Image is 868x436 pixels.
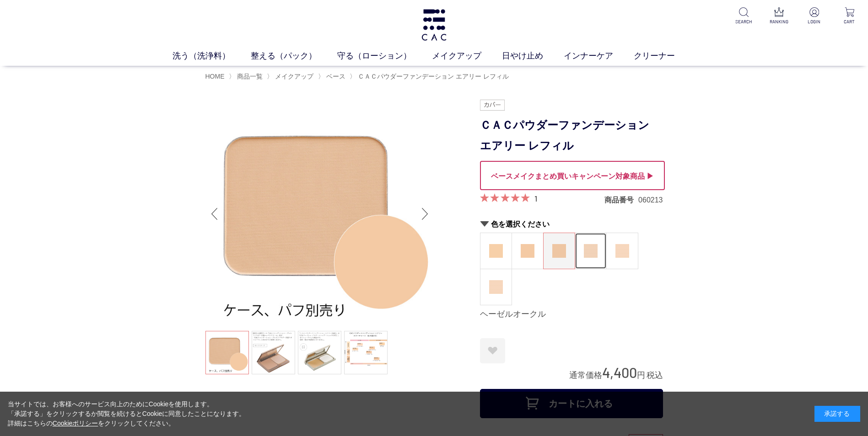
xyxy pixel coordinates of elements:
[326,73,345,80] span: ベース
[606,233,638,269] dl: ピーチアイボリー
[275,73,313,80] span: メイクアップ
[803,18,825,25] p: LOGIN
[420,9,448,41] img: logo
[480,309,663,320] div: ヘーゼルオークル
[480,115,663,156] h1: ＣＡＣパウダーファンデーション エアリー レフィル
[337,50,432,62] a: 守る（ローション）
[803,7,825,25] a: LOGIN
[569,371,602,380] span: 通常価格
[416,196,434,232] div: Next slide
[273,73,313,80] a: メイクアップ
[647,371,663,380] span: 税込
[838,7,861,25] a: CART
[480,100,505,111] img: カバー
[480,338,505,363] a: お気に入りに登録する
[838,18,861,25] p: CART
[768,7,790,25] a: RANKING
[607,233,638,269] a: ピーチアイボリー
[235,73,263,80] a: 商品一覧
[229,72,265,81] li: 〉
[814,406,860,422] div: 承諾する
[575,233,606,269] a: アーモンドオークル
[638,195,663,205] dd: 060213
[8,399,246,428] div: 当サイトでは、お客様へのサービス向上のためにCookieを使用します。 「承諾する」をクリックするか閲覧を続けるとCookieに同意したことになります。 詳細はこちらの をクリックしてください。
[534,193,537,203] a: 1
[480,269,512,305] dl: ピーチベージュ
[251,50,337,62] a: 整える（パック）
[521,244,534,258] img: マカダミアオークル
[637,371,645,380] span: 円
[205,196,224,232] div: Previous slide
[512,233,544,269] dl: マカダミアオークル
[267,72,316,81] li: 〉
[489,280,503,294] img: ピーチベージュ
[733,7,755,25] a: SEARCH
[237,73,263,80] span: 商品一覧
[356,73,509,80] a: ＣＡＣパウダーファンデーション エアリー レフィル
[173,50,251,62] a: 洗う（洗浄料）
[604,195,638,205] dt: 商品番号
[489,244,503,258] img: ココナッツオークル
[584,244,598,258] img: アーモンドオークル
[432,50,502,62] a: メイクアップ
[634,50,695,62] a: クリーナー
[512,233,543,269] a: マカダミアオークル
[350,72,511,81] li: 〉
[205,100,434,328] img: ＣＡＣパウダーファンデーション エアリー レフィル マカダミアオークル
[205,73,225,80] a: HOME
[480,233,512,269] a: ココナッツオークル
[575,233,607,269] dl: アーモンドオークル
[733,18,755,25] p: SEARCH
[564,50,634,62] a: インナーケア
[324,73,345,80] a: ベース
[768,18,790,25] p: RANKING
[502,50,564,62] a: 日やけ止め
[53,420,98,427] a: Cookieポリシー
[358,73,509,80] span: ＣＡＣパウダーファンデーション エアリー レフィル
[480,219,663,229] h2: 色を選択ください
[602,364,637,381] span: 4,400
[543,233,575,269] dl: ヘーゼルオークル
[480,233,512,269] dl: ココナッツオークル
[615,244,629,258] img: ピーチアイボリー
[480,389,663,418] button: カートに入れる
[318,72,348,81] li: 〉
[480,269,512,305] a: ピーチベージュ
[552,244,566,258] img: ヘーゼルオークル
